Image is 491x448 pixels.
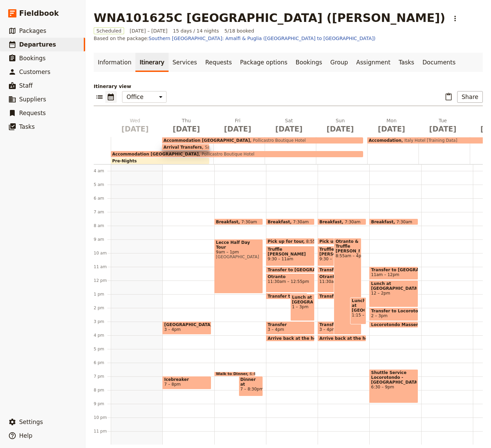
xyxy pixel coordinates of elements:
[19,123,35,130] span: Tasks
[352,53,395,72] a: Assignment
[419,117,470,137] button: Tue [DATE]
[216,117,259,134] h2: Fri
[457,91,483,103] button: Share
[149,36,376,41] a: Southern [GEOGRAPHIC_DATA]: Amalfi & Puglia ([GEOGRAPHIC_DATA] to [GEOGRAPHIC_DATA])
[371,385,416,389] span: 6:30 – 9pm
[292,304,313,309] span: 1 – 3pm
[266,321,315,335] div: Transfer3 – 4pm
[319,336,377,340] span: Arrive back at the hotel
[214,372,256,376] div: Walk to Dinner6:40 – 7pm
[19,110,46,116] span: Requests
[241,220,257,224] span: 7:30am
[162,321,211,335] div: [GEOGRAPHIC_DATA] Check-In3 – 4pm
[94,278,111,283] div: 12 pm
[94,27,124,34] span: Scheduled
[318,321,345,335] div: Transfer3 – 4pm
[19,432,32,439] span: Help
[163,145,202,150] span: Arrival Transfers
[267,124,310,134] span: [DATE]
[268,327,284,332] span: 3 – 4pm
[216,254,261,259] span: [GEOGRAPHIC_DATA]
[396,220,412,224] span: 7:30am
[370,124,413,134] span: [DATE]
[369,308,418,321] div: Transfer to Locorotondo2 – 3pm
[94,35,375,42] span: Based on the package:
[371,272,399,277] span: 11am – 12pm
[319,322,344,327] span: Transfer
[216,240,261,250] span: Lecce Half Day Tour
[165,117,208,134] h2: Thu
[114,124,157,134] span: [DATE]
[319,117,362,134] h2: Sun
[162,116,214,445] div: [GEOGRAPHIC_DATA] Check-In3 – 4pmIcebreaker7 – 8pm
[318,219,366,225] div: Breakfast7:30am
[319,257,344,261] span: 9:30 – 11am
[239,376,263,396] div: Dinner at [GEOGRAPHIC_DATA]7 – 8:30pm
[292,53,326,72] a: Bookings
[199,152,254,157] span: Pollicastro Boutique Hotel
[135,53,168,72] a: Itinerary
[267,117,310,134] h2: Sat
[371,281,416,291] span: Lunch at [GEOGRAPHIC_DATA]
[318,266,345,273] div: Transfer to [GEOGRAPHIC_DATA]
[290,294,315,321] div: Lunch at [GEOGRAPHIC_DATA]1 – 3pm
[266,293,307,299] div: Transfer to lunch
[401,138,457,143] span: Italy Hotel [Training Data]
[162,117,213,137] button: Thu [DATE]
[19,96,46,103] span: Suppliers
[371,313,387,318] span: 2 – 3pm
[371,267,416,272] span: Transfer to [GEOGRAPHIC_DATA]
[319,267,397,272] span: Transfer to [GEOGRAPHIC_DATA]
[371,370,416,385] span: Shuttle Service Locorotondo - [GEOGRAPHIC_DATA]
[19,69,50,75] span: Customers
[214,116,266,445] div: Breakfast7:30amLecce Half Day Tour9am – 1pm[GEOGRAPHIC_DATA]Walk to Dinner6:40 – 7pmDinner at [GE...
[268,247,313,257] span: Truffle [PERSON_NAME]
[105,91,117,103] button: Calendar view
[318,273,345,293] div: Otranto11:30am – 12:55pm
[250,372,271,376] span: 6:40 – 7pm
[345,220,360,224] span: 7:30am
[266,219,315,225] div: Breakfast7:30am
[266,246,315,266] div: Truffle [PERSON_NAME]9:30 – 11am
[369,266,418,280] div: Transfer to [GEOGRAPHIC_DATA]11am – 12pm
[94,428,111,434] div: 11 pm
[319,327,336,332] span: 3 – 4pm
[326,53,352,72] a: Group
[94,11,445,25] h1: WNA101625C [GEOGRAPHIC_DATA] ([PERSON_NAME])
[114,117,157,134] h2: Wed
[268,267,346,272] span: Transfer to [GEOGRAPHIC_DATA]
[216,372,250,376] span: Walk to Dinner
[369,138,401,143] span: Accomodation
[369,116,421,445] div: Breakfast7:30amTransfer to [GEOGRAPHIC_DATA]11am – 12pmLunch at [GEOGRAPHIC_DATA]12 – 2pmTransfer...
[162,144,209,150] div: Arrival TransfersSalento Taxi
[369,219,418,225] div: Breakfast7:30am
[370,117,413,134] h2: Mon
[371,322,447,327] span: Locorotondo Masseria Check-In
[292,295,313,304] span: Lunch at [GEOGRAPHIC_DATA]
[169,53,201,72] a: Services
[94,250,111,256] div: 10 am
[201,53,236,72] a: Requests
[250,138,306,143] span: Pollicastro Boutique Hotel
[268,322,313,327] span: Transfer
[164,327,181,332] span: 3 – 4pm
[293,220,309,224] span: 7:30am
[371,291,416,296] span: 12 – 2pm
[94,53,135,72] a: Information
[268,239,306,244] span: Pick up for tour
[164,322,209,327] span: [GEOGRAPHIC_DATA] Check-In
[94,319,111,324] div: 3 pm
[163,138,250,143] span: Accommodation [GEOGRAPHIC_DATA]
[352,313,364,318] span: 1:15 – 3:15pm
[318,116,369,445] div: Breakfast7:30amPick up for tourTruffle [PERSON_NAME]9:30 – 11amTransfer to [GEOGRAPHIC_DATA]Otran...
[335,253,360,258] span: 8:55am – 4pm
[202,145,229,150] span: Salento Taxi
[306,239,322,244] span: 8:55am
[94,387,111,393] div: 8 pm
[319,294,362,298] span: Transfer to lunch
[112,159,137,163] span: Pre-Nights
[216,250,261,254] span: 9am – 1pm
[318,238,345,245] div: Pick up for tour
[216,220,241,224] span: Breakfast
[19,82,33,89] span: Staff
